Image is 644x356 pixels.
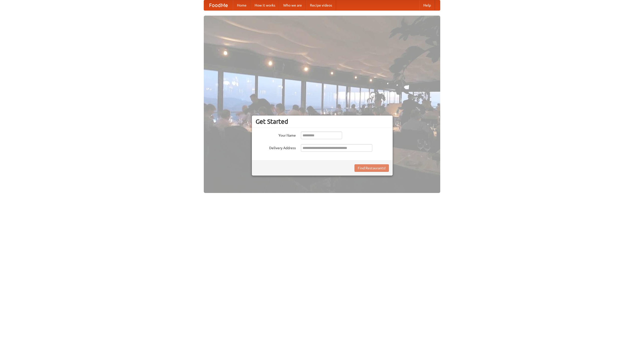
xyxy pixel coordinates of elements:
button: Find Restaurants! [354,164,389,172]
a: Recipe videos [306,0,336,10]
label: Your Name [256,132,296,138]
a: Help [419,0,435,10]
a: How it works [251,0,279,10]
label: Delivery Address [256,144,296,150]
a: Who we are [279,0,306,10]
a: FoodMe [204,0,233,10]
a: Home [233,0,251,10]
h3: Get Started [256,118,389,125]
